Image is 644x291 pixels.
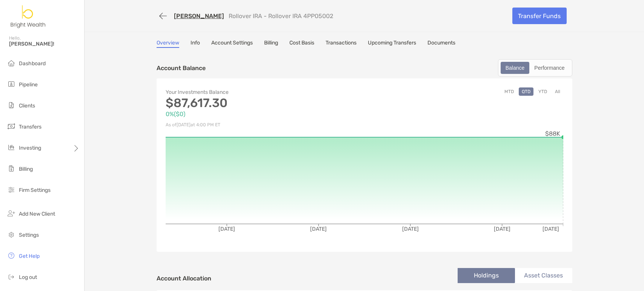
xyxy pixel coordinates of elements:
span: Add New Client [19,211,55,217]
img: pipeline icon [7,80,16,89]
a: Cost Basis [289,40,314,48]
p: Rollover IRA - Rollover IRA 4PP05002 [229,12,333,20]
p: As of [DATE] at 4:00 PM ET [166,120,364,130]
tspan: [DATE] [402,226,418,232]
img: firm-settings icon [7,185,16,194]
img: clients icon [7,101,16,110]
span: Investing [19,145,41,151]
tspan: [DATE] [493,226,510,232]
img: dashboard icon [7,58,16,67]
a: Billing [264,40,278,48]
div: segmented control [498,59,572,77]
tspan: [DATE] [218,226,235,232]
span: Transfers [19,124,41,130]
span: [PERSON_NAME]! [9,41,80,47]
tspan: [DATE] [310,226,327,232]
p: $87,617.30 [166,98,364,108]
tspan: $88K [545,130,560,137]
img: transfers icon [7,122,16,131]
span: Log out [19,274,37,280]
img: investing icon [7,143,16,152]
button: YTD [535,87,550,96]
button: MTD [501,87,517,96]
a: [PERSON_NAME] [174,12,224,20]
img: Zoe Logo [9,3,48,30]
p: Account Balance [157,63,206,73]
a: Transactions [326,40,357,48]
button: All [552,87,563,96]
li: Asset Classes [515,268,572,283]
h4: Account Allocation [157,275,211,282]
p: 0% ( $0 ) [166,109,364,119]
p: Your Investments Balance [166,87,364,97]
img: billing icon [7,164,16,173]
img: logout icon [7,272,16,281]
tspan: [DATE] [542,226,559,232]
div: Performance [530,63,569,73]
a: Upcoming Transfers [368,40,416,48]
img: settings icon [7,230,16,239]
button: QTD [519,87,533,96]
span: Billing [19,166,33,172]
span: Get Help [19,253,40,259]
span: Firm Settings [19,187,51,193]
span: Dashboard [19,60,46,67]
span: Pipeline [19,81,38,88]
li: Holdings [458,268,515,283]
a: Account Settings [211,40,253,48]
img: get-help icon [7,251,16,260]
span: Settings [19,232,39,238]
a: Transfer Funds [512,8,567,24]
a: Documents [427,40,455,48]
span: Clients [19,103,35,109]
a: Info [191,40,200,48]
a: Overview [157,40,179,48]
div: Balance [501,63,529,73]
img: add_new_client icon [7,209,16,218]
